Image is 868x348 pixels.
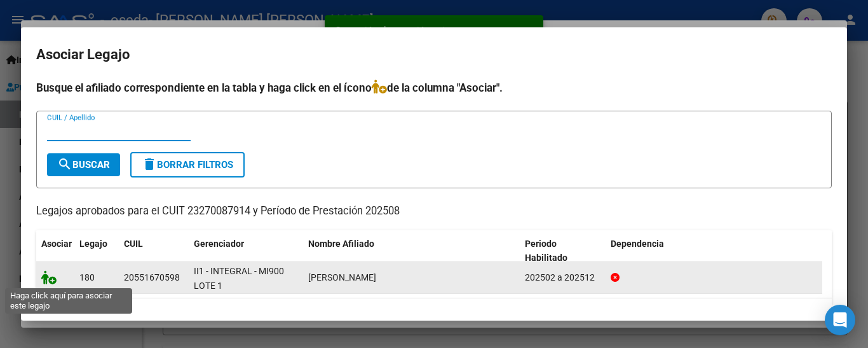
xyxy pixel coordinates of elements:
[825,305,855,335] div: Open Intercom Messenger
[57,157,72,172] mat-icon: search
[36,298,832,330] div: 1 registros
[308,272,376,282] span: FERNANDEZ CABRERA PEDRO
[142,157,157,172] mat-icon: delete
[308,239,374,249] span: Nombre Afiliado
[189,230,303,272] datatable-header-cell: Gerenciador
[124,270,180,285] div: 20551670598
[194,239,244,249] span: Gerenciador
[79,239,107,249] span: Legajo
[47,153,120,176] button: Buscar
[142,159,233,171] span: Borrar Filtros
[57,159,110,171] span: Buscar
[119,230,189,272] datatable-header-cell: CUIL
[36,230,74,272] datatable-header-cell: Asociar
[520,230,606,272] datatable-header-cell: Periodo Habilitado
[525,239,567,263] span: Periodo Habilitado
[525,270,600,285] div: 202502 a 202512
[74,230,119,272] datatable-header-cell: Legajo
[36,80,832,96] h4: Busque el afiliado correspondiente en la tabla y haga click en el ícono de la columna "Asociar".
[36,204,832,219] p: Legajos aprobados para el CUIT 23270087914 y Período de Prestación 202508
[130,152,245,177] button: Borrar Filtros
[36,43,832,67] h2: Asociar Legajo
[79,272,95,282] span: 180
[194,266,284,291] span: II1 - INTEGRAL - MI900 LOTE 1
[303,230,520,272] datatable-header-cell: Nombre Afiliado
[606,230,822,272] datatable-header-cell: Dependencia
[41,239,72,249] span: Asociar
[124,239,143,249] span: CUIL
[611,239,664,249] span: Dependencia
